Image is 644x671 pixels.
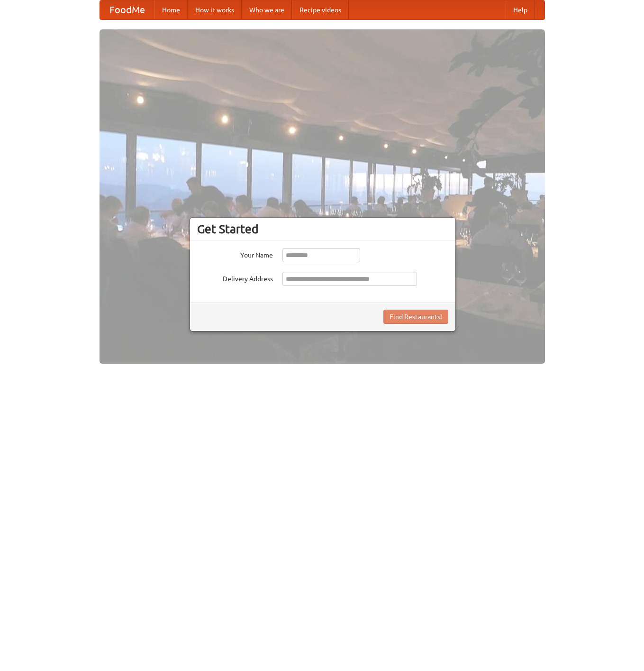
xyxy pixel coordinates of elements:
[100,0,154,19] a: FoodMe
[197,248,273,260] label: Your Name
[154,0,188,19] a: Home
[242,0,292,19] a: Who we are
[188,0,242,19] a: How it works
[383,310,448,324] button: Find Restaurants!
[197,222,448,236] h3: Get Started
[292,0,349,19] a: Recipe videos
[506,0,535,19] a: Help
[197,272,273,284] label: Delivery Address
